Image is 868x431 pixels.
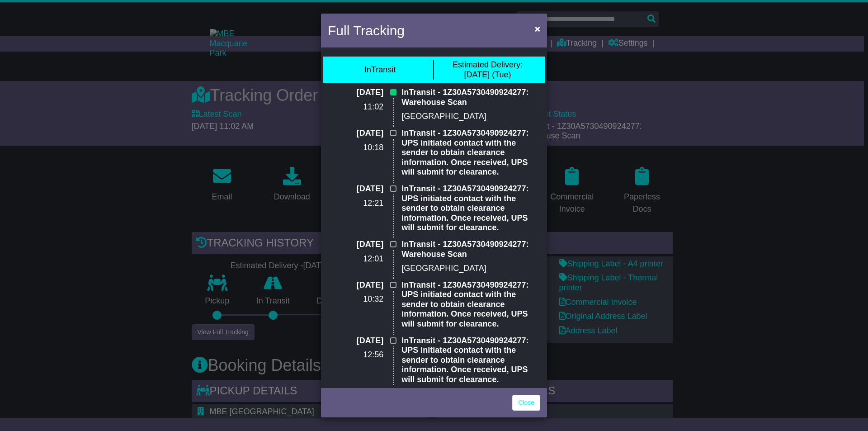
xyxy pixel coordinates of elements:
[328,336,383,346] p: [DATE]
[401,112,540,122] p: [GEOGRAPHIC_DATA]
[328,20,405,41] h4: Full Tracking
[328,350,383,360] p: 12:56
[401,128,540,177] p: InTransit - 1Z30A5730490924277: UPS initiated contact with the sender to obtain clearance informa...
[328,280,383,290] p: [DATE]
[328,143,383,153] p: 10:18
[401,336,540,385] p: InTransit - 1Z30A5730490924277: UPS initiated contact with the sender to obtain clearance informa...
[328,199,383,208] p: 12:21
[328,184,383,194] p: [DATE]
[401,264,540,274] p: [GEOGRAPHIC_DATA]
[364,65,396,75] div: InTransit
[453,60,523,69] span: Estimated Delivery:
[401,88,540,107] p: InTransit - 1Z30A5730490924277: Warehouse Scan
[328,294,383,304] p: 10:32
[328,88,383,98] p: [DATE]
[530,19,545,38] button: Close
[328,128,383,138] p: [DATE]
[328,240,383,250] p: [DATE]
[401,280,540,329] p: InTransit - 1Z30A5730490924277: UPS initiated contact with the sender to obtain clearance informa...
[453,60,523,80] div: [DATE] (Tue)
[512,395,540,411] a: Close
[535,24,540,34] span: ×
[328,102,383,112] p: 11:02
[401,184,540,233] p: InTransit - 1Z30A5730490924277: UPS initiated contact with the sender to obtain clearance informa...
[328,254,383,264] p: 12:01
[401,240,540,259] p: InTransit - 1Z30A5730490924277: Warehouse Scan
